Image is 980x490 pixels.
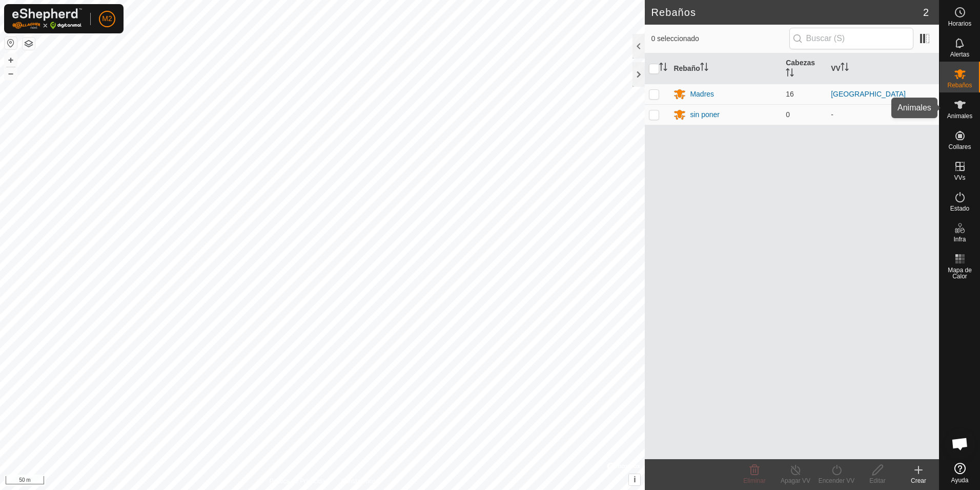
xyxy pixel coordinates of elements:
th: Rebaño [669,53,782,84]
div: Madres [690,89,714,100]
span: Animales [947,113,972,119]
span: Ayuda [951,477,969,483]
a: [GEOGRAPHIC_DATA] [831,90,906,98]
span: Collares [948,144,971,150]
p-sorticon: Activar para ordenar [786,70,794,78]
a: Contáctenos [341,477,375,486]
button: + [5,54,17,66]
button: Capas del Mapa [23,37,35,50]
div: Editar [857,476,898,485]
span: 0 seleccionado [651,33,789,44]
span: Eliminar [743,477,765,484]
span: Alertas [950,51,969,58]
span: M2 [102,13,112,24]
p-sorticon: Activar para ordenar [659,64,667,72]
span: 16 [786,90,794,98]
a: Política de Privacidad [270,477,329,486]
button: Restablecer Mapa [5,37,17,49]
div: sin poner [690,109,720,120]
span: VVs [954,175,965,181]
img: Logo Gallagher [12,8,82,29]
span: Horarios [948,21,971,27]
div: Crear [898,476,939,485]
div: Apagar VV [775,476,816,485]
span: Mapa de Calor [942,267,977,279]
div: Encender VV [816,476,857,485]
td: - [827,104,939,125]
input: Buscar (S) [789,28,913,49]
span: i [634,475,636,484]
span: 2 [923,5,929,20]
th: VV [827,53,939,84]
h2: Rebaños [651,6,923,18]
p-sorticon: Activar para ordenar [841,64,849,72]
span: Rebaños [947,82,972,88]
th: Cabezas [782,53,827,84]
button: i [629,474,640,485]
div: Chat abierto [945,428,975,459]
span: 0 [786,110,790,119]
p-sorticon: Activar para ordenar [700,64,708,72]
span: Estado [950,205,969,212]
span: Infra [953,236,966,242]
a: Ayuda [940,459,980,487]
button: – [5,67,17,80]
